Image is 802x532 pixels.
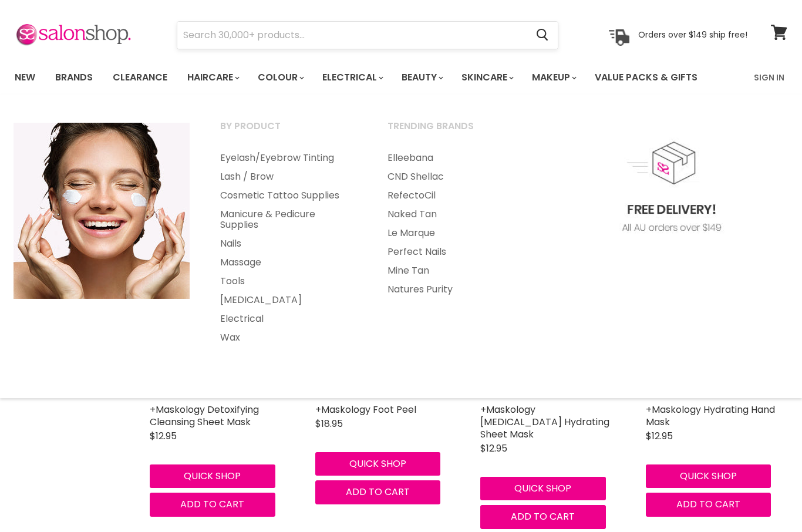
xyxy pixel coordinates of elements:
a: Natures Purity [373,280,538,299]
span: $12.95 [480,442,507,455]
a: New [6,65,44,90]
a: Tools [205,272,370,291]
a: Colour [249,65,311,90]
a: Electrical [205,309,370,328]
a: Naked Tan [373,205,538,224]
ul: Main menu [6,60,727,95]
span: $18.95 [315,417,343,430]
a: +Maskology Hydrating Hand Mask [646,403,775,429]
button: Add to cart [480,505,606,528]
button: Quick shop [480,477,606,500]
span: Add to cart [180,497,244,511]
p: Orders over $149 ship free! [638,29,747,40]
a: Electrical [314,65,390,90]
input: Search [177,22,527,49]
button: Add to cart [150,493,275,516]
a: Skincare [453,65,521,90]
button: Search [527,22,558,49]
a: Makeup [523,65,584,90]
a: Mine Tan [373,261,538,280]
button: Add to cart [646,493,771,516]
a: RefectoCil [373,186,538,205]
iframe: Gorgias live chat messenger [743,477,790,520]
a: CND Shellac [373,167,538,186]
a: Value Packs & Gifts [586,65,706,90]
a: +Maskology [MEDICAL_DATA] Hydrating Sheet Mask [480,403,609,441]
form: Product [177,21,558,49]
span: $12.95 [646,429,673,443]
a: Beauty [393,65,450,90]
button: Add to cart [315,480,441,504]
a: By Product [205,117,370,146]
a: Massage [205,253,370,272]
a: Sign In [747,65,791,90]
a: Haircare [178,65,247,90]
a: Clearance [104,65,176,90]
a: +Maskology Foot Peel [315,403,416,416]
a: Nails [205,234,370,253]
a: Lash / Brow [205,167,370,186]
a: Elleebana [373,149,538,167]
a: Cosmetic Tattoo Supplies [205,186,370,205]
a: Le Marque [373,224,538,243]
button: Quick shop [646,464,771,488]
span: $12.95 [150,429,177,443]
a: Perfect Nails [373,243,538,261]
a: +Maskology Detoxifying Cleansing Sheet Mask [150,403,259,429]
span: Add to cart [676,497,740,511]
ul: Main menu [373,149,538,299]
a: Brands [46,65,102,90]
a: Trending Brands [373,117,538,146]
ul: Main menu [205,149,370,347]
a: Wax [205,328,370,347]
button: Quick shop [150,464,275,488]
a: Eyelash/Eyebrow Tinting [205,149,370,167]
a: [MEDICAL_DATA] [205,291,370,309]
button: Quick shop [315,452,441,476]
span: Add to cart [511,510,575,523]
span: Add to cart [346,485,410,499]
a: Manicure & Pedicure Supplies [205,205,370,234]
